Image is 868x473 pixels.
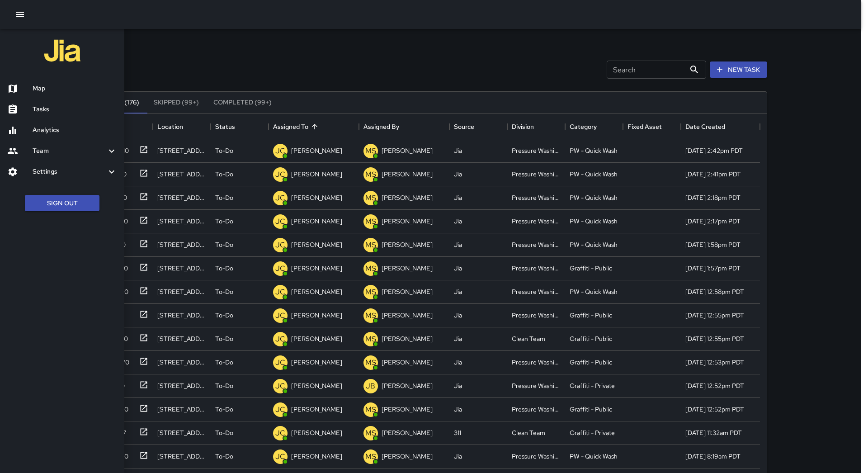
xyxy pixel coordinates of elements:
[25,195,99,212] button: Sign Out
[33,125,117,135] h6: Analytics
[33,146,106,156] h6: Team
[33,84,117,94] h6: Map
[33,104,117,114] h6: Tasks
[44,33,80,69] img: jia-logo
[33,167,106,177] h6: Settings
